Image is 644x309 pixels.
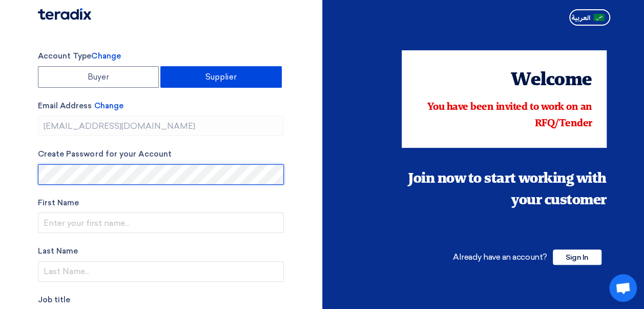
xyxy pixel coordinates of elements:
div: Welcome [416,67,592,94]
span: You have been invited to work on an RFQ/Tender [427,102,592,129]
label: Last Name [38,245,284,257]
label: Supplier [160,66,282,88]
label: First Name [38,197,284,209]
input: Last Name... [38,261,284,282]
span: Change [91,51,120,61]
a: Sign In [553,252,601,262]
label: Email Address [38,100,284,112]
span: Already have an account? [453,252,547,262]
span: العربية [571,14,590,22]
div: Join now to start working with your customer [402,168,607,211]
label: Job title [38,294,284,306]
span: Change [94,101,123,110]
img: Teradix logo [38,8,91,20]
span: Sign In [553,249,601,265]
button: العربية [569,9,610,26]
input: Enter your first name... [38,213,284,233]
input: Enter your business email... [38,115,284,136]
label: Create Password for your Account [38,148,284,160]
label: Account Type [38,50,284,62]
a: Open chat [609,274,637,302]
label: Buyer [38,66,159,88]
img: ar-AR.png [593,14,605,22]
